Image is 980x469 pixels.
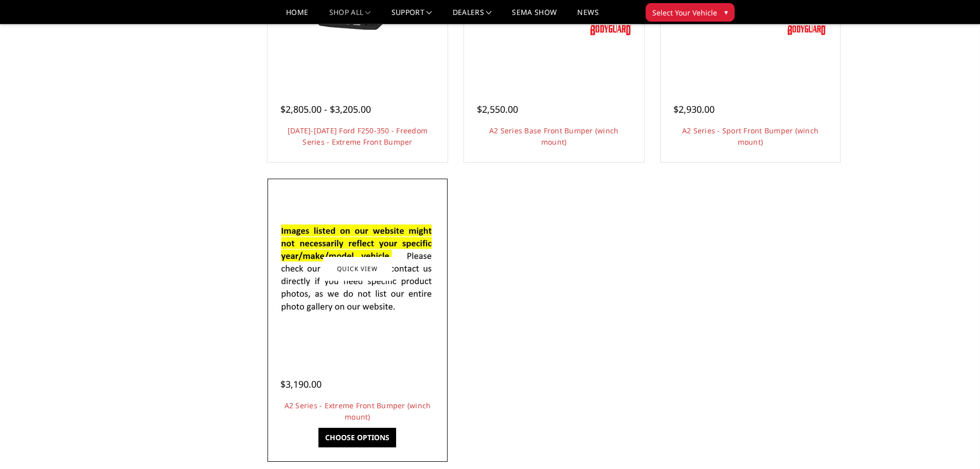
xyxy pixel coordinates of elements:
a: Quick view [323,257,392,281]
span: $3,190.00 [280,378,322,390]
span: Select Your Vehicle [652,7,717,18]
a: A2 Series - Extreme Front Bumper (winch mount) A2 Series - Extreme Front Bumper (winch mount) [270,181,445,356]
a: SEMA Show [512,9,557,24]
a: shop all [329,9,371,24]
a: Home [286,9,308,24]
a: A2 Series Base Front Bumper (winch mount) [489,126,619,147]
span: $2,930.00 [673,103,715,115]
iframe: Chat Widget [929,420,980,469]
span: ▾ [724,7,728,18]
a: A2 Series - Extreme Front Bumper (winch mount) [284,401,431,422]
img: A2 Series - Extreme Front Bumper (winch mount) [275,213,440,325]
a: Choose Options [318,428,396,447]
span: $2,550.00 [477,103,518,115]
a: Support [391,9,432,24]
span: $2,805.00 - $3,205.00 [280,103,371,115]
button: Select Your Vehicle [646,3,735,22]
a: A2 Series - Sport Front Bumper (winch mount) [682,126,818,147]
a: Dealers [453,9,492,24]
a: [DATE]-[DATE] Ford F250-350 - Freedom Series - Extreme Front Bumper [288,126,427,147]
a: News [577,9,598,24]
